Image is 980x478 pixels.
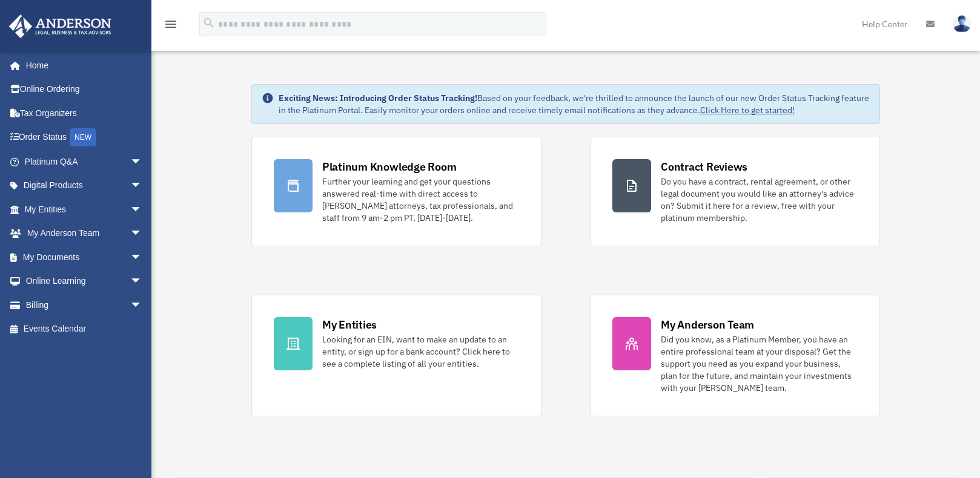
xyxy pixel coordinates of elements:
[8,77,161,102] a: Online Ordering
[661,317,754,332] div: My Anderson Team
[70,128,96,146] div: NEW
[251,295,541,416] a: My Entities Looking for an EIN, want to make an update to an entity, or sign up for a bank accoun...
[8,269,161,293] a: Online Learningarrow_drop_down
[322,333,519,370] div: Looking for an EIN, want to make an update to an entity, or sign up for a bank account? Click her...
[8,149,161,174] a: Platinum Q&Aarrow_drop_down
[8,245,161,269] a: My Documentsarrow_drop_down
[590,137,880,246] a: Contract Reviews Do you have a contract, rental agreement, or other legal document you would like...
[130,197,154,222] span: arrow_drop_down
[130,221,154,246] span: arrow_drop_down
[8,174,161,198] a: Digital Productsarrow_drop_down
[130,293,154,318] span: arrow_drop_down
[130,245,154,270] span: arrow_drop_down
[279,92,870,116] div: Based on your feedback, we're thrilled to announce the launch of our new Order Status Tracking fe...
[590,295,880,416] a: My Anderson Team Did you know, as a Platinum Member, you have an entire professional team at your...
[661,159,747,174] div: Contract Reviews
[8,221,161,246] a: My Anderson Teamarrow_drop_down
[164,17,178,31] i: menu
[8,293,161,317] a: Billingarrow_drop_down
[251,137,541,246] a: Platinum Knowledge Room Further your learning and get your questions answered real-time with dire...
[322,317,377,332] div: My Entities
[8,101,161,125] a: Tax Organizers
[953,15,971,33] img: User Pic
[661,333,858,394] div: Did you know, as a Platinum Member, you have an entire professional team at your disposal? Get th...
[130,174,154,198] span: arrow_drop_down
[8,125,161,150] a: Order StatusNEW
[5,15,115,38] img: Anderson Advisors Platinum Portal
[279,93,477,103] strong: Exciting News: Introducing Order Status Tracking!
[322,175,519,224] div: Further your learning and get your questions answered real-time with direct access to [PERSON_NAM...
[202,16,216,30] i: search
[8,317,161,341] a: Events Calendar
[700,105,795,116] a: Click Here to get started!
[8,53,154,77] a: Home
[322,159,457,174] div: Platinum Knowledge Room
[661,175,858,224] div: Do you have a contract, rental agreement, or other legal document you would like an attorney's ad...
[8,197,161,221] a: My Entitiesarrow_drop_down
[130,269,154,294] span: arrow_drop_down
[130,149,154,174] span: arrow_drop_down
[164,21,178,31] a: menu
